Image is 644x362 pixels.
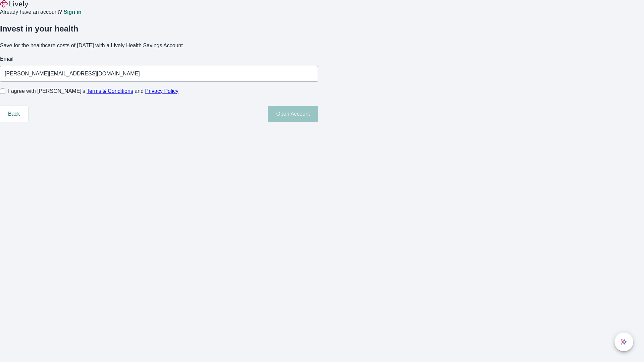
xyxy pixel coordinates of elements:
[8,87,178,95] span: I agree with [PERSON_NAME]’s and
[63,9,81,15] a: Sign in
[145,88,179,94] a: Privacy Policy
[87,88,133,94] a: Terms & Conditions
[614,333,633,351] button: chat
[621,339,627,345] svg: Lively AI Assistant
